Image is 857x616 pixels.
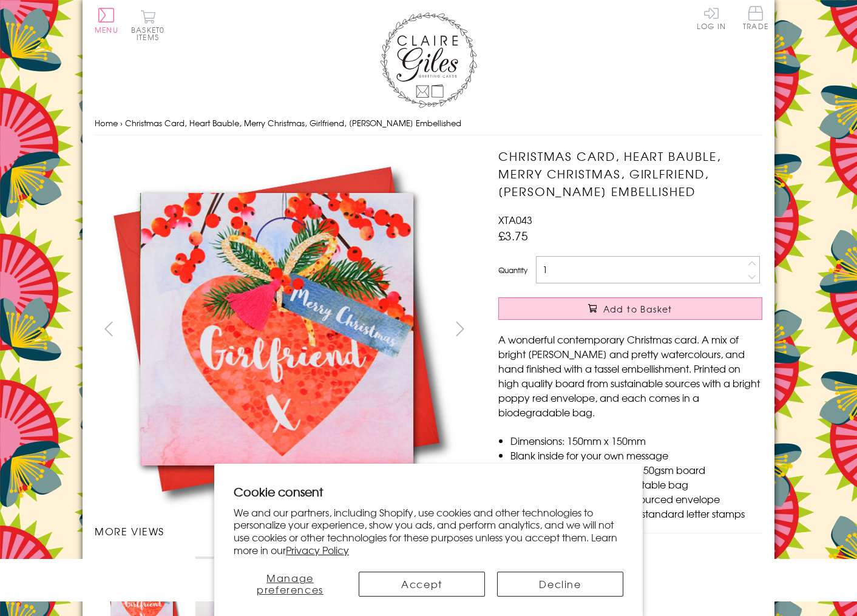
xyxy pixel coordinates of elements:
span: Christmas Card, Heart Bauble, Merry Christmas, Girlfriend, [PERSON_NAME] Embellished [125,117,461,129]
a: Privacy Policy [286,543,349,557]
li: Printed in the U.K on quality 350gsm board [510,462,762,477]
span: Add to Basket [603,303,672,315]
span: Manage preferences [257,570,323,597]
span: › [120,117,123,129]
button: Manage preferences [234,572,347,597]
span: Trade [743,6,768,30]
li: Blank inside for your own message [510,448,762,462]
img: Christmas Card, Heart Bauble, Merry Christmas, Girlfriend, Tassel Embellished [95,147,459,511]
span: Menu [95,24,118,35]
h2: Cookie consent [234,483,623,500]
a: Home [95,117,118,129]
a: Trade [743,6,768,32]
button: prev [95,315,122,342]
nav: breadcrumbs [95,111,762,136]
span: 0 items [137,24,164,42]
p: A wonderful contemporary Christmas card. A mix of bright [PERSON_NAME] and pretty watercolours, a... [498,332,762,419]
button: Decline [497,572,623,597]
img: Christmas Card, Heart Bauble, Merry Christmas, Girlfriend, Tassel Embellished [474,147,838,512]
label: Quantity [498,265,527,276]
button: Menu [95,8,118,33]
a: Log In [697,6,726,30]
button: next [447,315,474,342]
button: Accept [359,572,485,597]
p: We and our partners, including Shopify, use cookies and other technologies to personalize your ex... [234,506,623,557]
img: Claire Giles Greetings Cards [380,12,477,108]
h1: Christmas Card, Heart Bauble, Merry Christmas, Girlfriend, [PERSON_NAME] Embellished [498,147,762,200]
button: Basket0 items [131,10,164,41]
h3: More views [95,524,474,538]
span: £3.75 [498,227,528,244]
span: XTA043 [498,212,532,227]
button: Add to Basket [498,297,762,320]
li: Dimensions: 150mm x 150mm [510,433,762,448]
